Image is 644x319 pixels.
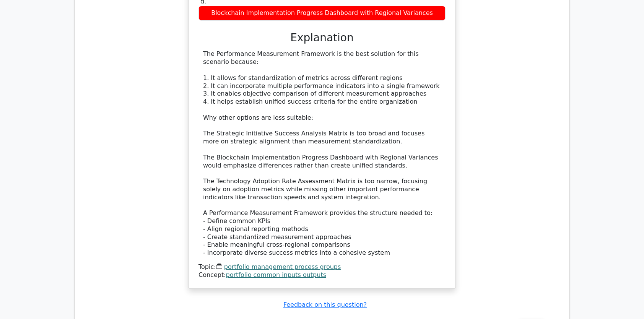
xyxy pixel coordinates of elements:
[283,301,367,308] a: Feedback on this question?
[224,263,341,270] a: portfolio management process groups
[226,271,326,278] a: portfolio common inputs outputs
[203,31,441,44] h3: Explanation
[198,6,446,21] div: Blockchain Implementation Progress Dashboard with Regional Variances
[198,271,446,279] div: Concept:
[198,263,446,271] div: Topic:
[203,50,441,257] div: The Performance Measurement Framework is the best solution for this scenario because: 1. It allow...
